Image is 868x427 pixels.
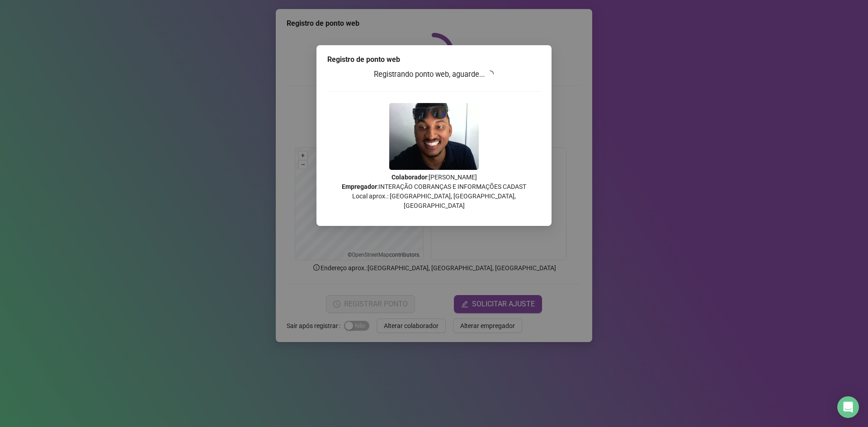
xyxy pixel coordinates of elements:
[327,173,541,211] p: : [PERSON_NAME] : INTERAÇÃO COBRANÇAS E INFORMAÇÕES CADAST Local aprox.: [GEOGRAPHIC_DATA], [GEOG...
[342,183,377,190] strong: Empregador
[389,103,479,170] img: 9k=
[327,69,541,80] h3: Registrando ponto web, aguarde...
[837,396,859,418] div: Open Intercom Messenger
[327,54,541,65] div: Registro de ponto web
[486,69,495,79] span: loading
[392,174,427,181] strong: Colaborador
